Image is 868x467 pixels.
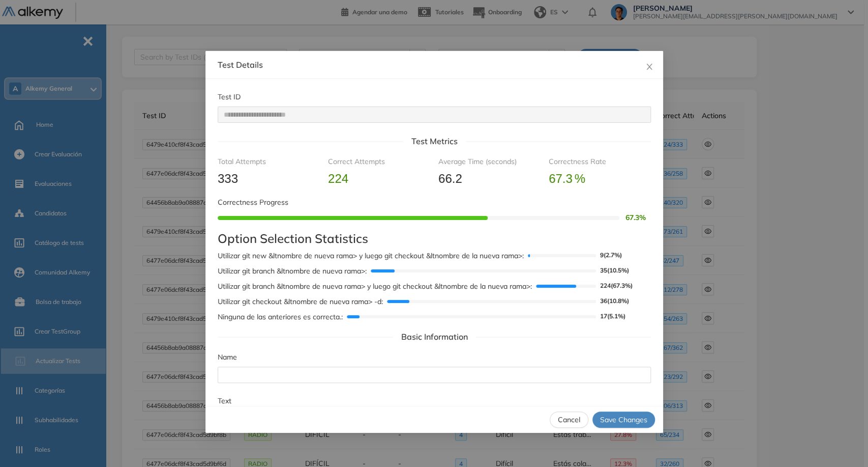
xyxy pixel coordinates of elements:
div: Correctness Rate [549,156,651,167]
h4: Option Selection Statistics [218,231,651,246]
label: Name [218,351,237,363]
span: Test Metrics [403,135,465,148]
span: Utilizar git checkout &ltnombre de nueva rama> -d : [218,296,383,307]
span: 17 ( 5.1 %) [600,312,651,321]
span: 224 ( 67.3 %) [600,281,651,291]
span: 9 ( 2.7 %) [600,251,651,260]
span: Correctness Progress [218,198,288,207]
span: Utilizar git branch &ltnombre de nueva rama> : [218,265,367,277]
input: Name [218,367,651,383]
div: Total Attempts [218,156,320,167]
span: 36 ( 10.8 %) [600,296,651,306]
button: Close [636,51,663,78]
span: % [574,169,585,188]
span: 35 ( 10.5 %) [600,266,651,276]
span: Ninguna de las anteriores es correcta. : [218,311,343,322]
label: Text [218,395,231,406]
span: Utilizar git new &ltnombre de nueva rama> y luego git checkout &ltnombre de la nueva rama> : [218,250,524,261]
span: Utilizar git branch &ltnombre de nueva rama> y luego git checkout &ltnombre de la nueva rama> : [218,281,532,292]
span: Save Changes [600,414,647,425]
span: 67.3 % [625,212,651,223]
div: Average Time (seconds) [438,156,541,167]
span: 333 [218,172,238,185]
span: .3 [562,172,572,185]
label: Test ID [218,91,241,102]
span: Cancel [558,414,580,425]
button: Cancel [550,411,588,428]
div: Test Details [218,59,651,70]
span: .2 [452,172,462,185]
span: 224 [328,172,348,185]
span: 67 [549,172,562,185]
button: Save Changes [592,411,655,428]
div: Correct Attempts [328,156,430,167]
span: 66 [438,172,452,185]
span: close [645,63,653,71]
span: Basic Information [393,331,475,343]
